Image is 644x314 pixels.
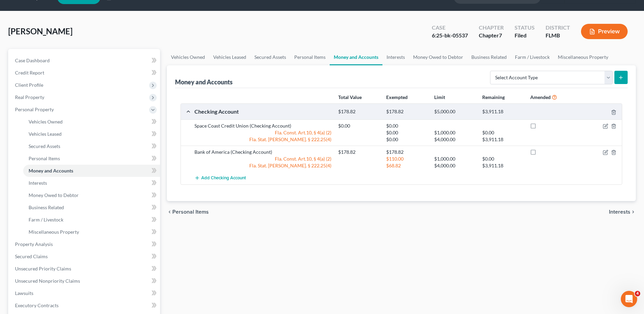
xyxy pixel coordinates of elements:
[335,122,383,129] div: $0.00
[23,152,160,165] a: Personal Items
[23,189,160,201] a: Money Owed to Debtor
[191,129,335,136] div: Fla. Const. Art.10, § 4(a) (2)
[23,201,160,214] a: Business Related
[10,67,160,79] a: Credit Report
[530,94,551,100] strong: Amended
[383,129,431,136] div: $0.00
[581,24,628,39] button: Preview
[409,49,467,65] a: Money Owed to Debtor
[479,155,527,162] div: $0.00
[10,275,160,287] a: Unsecured Nonpriority Claims
[29,229,79,235] span: Miscellaneous Property
[29,131,62,137] span: Vehicles Leased
[635,291,640,296] span: 4
[23,140,160,152] a: Secured Assets
[10,238,160,250] a: Property Analysis
[330,49,382,65] a: Money and Accounts
[8,26,73,36] span: [PERSON_NAME]
[29,119,63,125] span: Vehicles Owned
[15,302,59,308] span: Executory Contracts
[479,136,527,143] div: $3,911.18
[482,94,505,100] strong: Remaining
[23,214,160,226] a: Farm / Livestock
[201,176,246,181] span: Add Checking Account
[29,168,73,173] span: Money and Accounts
[630,209,636,215] i: chevron_right
[23,177,160,189] a: Interests
[191,155,335,162] div: Fla. Const. Art.10, § 4(a) (2)
[10,263,160,275] a: Unsecured Priority Claims
[479,32,504,39] div: Chapter
[621,291,637,307] iframe: Intercom live chat
[15,94,44,100] span: Real Property
[10,299,160,312] a: Executory Contracts
[167,209,209,215] button: chevron_left Personal Items
[546,24,570,32] div: District
[609,209,630,215] span: Interests
[191,149,335,155] div: Bank of America (Checking Account)
[479,129,527,136] div: $0.00
[432,24,468,32] div: Case
[15,266,71,271] span: Unsecured Priority Claims
[467,49,511,65] a: Business Related
[383,109,431,115] div: $178.82
[29,204,64,210] span: Business Related
[479,24,504,32] div: Chapter
[338,94,362,100] strong: Total Value
[15,278,80,284] span: Unsecured Nonpriority Claims
[554,49,612,65] a: Miscellaneous Property
[10,287,160,299] a: Lawsuits
[191,122,335,129] div: Space Coast Credit Union (Checking Account)
[431,109,479,115] div: $5,000.00
[432,32,468,39] div: 6:25-bk-05537
[15,253,48,259] span: Secured Claims
[167,209,172,215] i: chevron_left
[290,49,330,65] a: Personal Items
[546,32,570,39] div: FLMB
[499,32,502,38] span: 7
[335,149,383,155] div: $178.82
[29,217,63,222] span: Farm / Livestock
[15,106,54,112] span: Personal Property
[23,128,160,140] a: Vehicles Leased
[609,209,636,215] button: Interests chevron_right
[15,70,44,76] span: Credit Report
[431,136,479,143] div: $4,000.00
[479,109,527,115] div: $3,911.18
[10,250,160,263] a: Secured Claims
[479,162,527,169] div: $3,911.18
[172,209,209,215] span: Personal Items
[383,136,431,143] div: $0.00
[15,241,53,247] span: Property Analysis
[191,136,335,143] div: Fla. Stat. [PERSON_NAME]. § 222.25(4)
[191,162,335,169] div: Fla. Stat. [PERSON_NAME]. § 222.25(4)
[23,165,160,177] a: Money and Accounts
[167,49,209,65] a: Vehicles Owned
[431,155,479,162] div: $1,000.00
[434,94,445,100] strong: Limit
[431,129,479,136] div: $1,000.00
[29,143,60,149] span: Secured Assets
[511,49,554,65] a: Farm / Livestock
[250,49,290,65] a: Secured Assets
[515,32,535,39] div: Filed
[515,24,535,32] div: Status
[386,94,408,100] strong: Exempted
[10,54,160,67] a: Case Dashboard
[23,226,160,238] a: Miscellaneous Property
[382,49,409,65] a: Interests
[383,149,431,155] div: $178.82
[15,82,43,88] span: Client Profile
[194,172,246,184] button: Add Checking Account
[383,155,431,162] div: $110.00
[23,116,160,128] a: Vehicles Owned
[383,122,431,129] div: $0.00
[175,78,233,86] div: Money and Accounts
[335,109,383,115] div: $178.82
[15,290,33,296] span: Lawsuits
[29,180,47,186] span: Interests
[29,155,60,161] span: Personal Items
[15,57,50,63] span: Case Dashboard
[209,49,250,65] a: Vehicles Leased
[431,162,479,169] div: $4,000.00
